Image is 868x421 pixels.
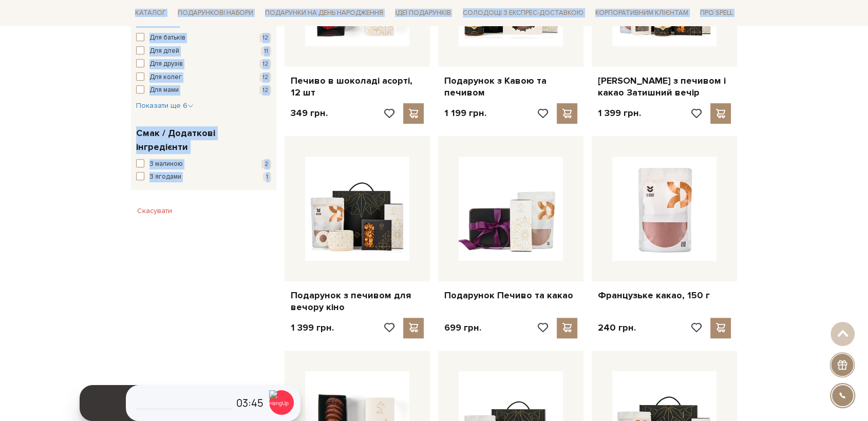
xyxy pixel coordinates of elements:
a: Каталог [131,5,170,21]
a: Подарунки на День народження [261,5,387,21]
p: 240 грн. [598,322,636,334]
button: Для друзів 12 [136,59,271,69]
span: Для друзів [149,59,183,69]
span: 1 [263,173,271,181]
span: Показати ще 6 [136,101,194,110]
a: Корпоративним клієнтам [591,5,692,21]
span: 2 [261,160,271,168]
button: Для мами 12 [136,85,271,95]
span: 12 [259,86,271,94]
span: Для колег [149,72,182,83]
button: Показати ще 6 [136,101,194,111]
span: 11 [261,47,271,55]
a: [PERSON_NAME] з печивом і какао Затишний вечір [598,75,731,99]
span: Для батьків [149,33,185,43]
a: Французьке какао, 150 г [598,290,731,301]
a: Солодощі з експрес-доставкою [459,4,588,22]
p: 699 грн. [444,322,481,334]
a: Подарунок з печивом для вечору кіно [291,290,424,314]
button: Для колег 12 [136,72,271,83]
a: Подарункові набори [174,5,257,21]
a: Про Spell [696,5,737,21]
span: Для мами [149,85,179,95]
span: Смак / Додаткові інгредієнти [136,126,269,154]
a: Подарунок Печиво та какао [444,290,577,301]
img: Французьке какао, 150 г [612,157,716,261]
a: Печиво в шоколаді асорті, 12 шт [291,75,424,99]
p: 349 грн. [291,107,328,119]
button: З ягодами 1 [136,172,271,182]
a: Ідеї подарунків [391,5,455,21]
span: З малиною [149,159,183,169]
p: 1 399 грн. [598,107,641,119]
button: Для дітей 11 [136,46,271,56]
span: 12 [259,73,271,82]
button: Для батьків 12 [136,33,271,43]
span: 12 [259,33,271,42]
span: 12 [259,60,271,68]
span: З ягодами [149,172,181,182]
span: Для дітей [149,46,179,56]
a: Подарунок з Кавою та печивом [444,75,577,99]
p: 1 199 грн. [444,107,486,119]
button: Скасувати [131,203,178,219]
button: З малиною 2 [136,159,271,169]
p: 1 399 грн. [291,322,334,334]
